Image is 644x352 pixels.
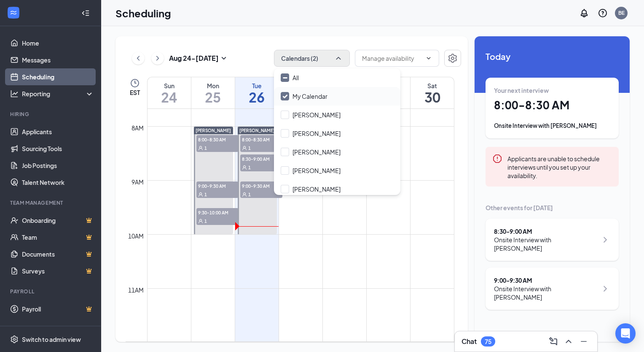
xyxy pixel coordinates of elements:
[10,111,92,118] div: Hiring
[485,338,491,345] div: 75
[198,192,203,197] svg: User
[494,276,598,284] div: 9:00 - 9:30 AM
[240,181,282,190] span: 9:00-9:30 AM
[204,145,207,151] span: 1
[492,154,502,164] svg: Error
[22,229,94,246] a: TeamCrown
[334,54,343,62] svg: ChevronUp
[547,335,560,348] button: ComposeMessage
[191,77,235,108] a: August 25, 2025
[563,336,574,347] svg: ChevronUp
[248,145,251,151] span: 1
[22,51,94,68] a: Messages
[148,90,191,104] h1: 24
[22,140,94,157] a: Sourcing Tools
[235,90,279,104] h1: 26
[134,53,142,63] svg: ChevronLeft
[579,336,589,347] svg: Minimize
[151,52,164,65] button: ChevronRight
[362,54,422,63] input: Manage availability
[132,52,145,65] button: ChevronLeft
[239,128,275,133] span: [PERSON_NAME]
[22,89,94,98] div: Reporting
[115,6,171,20] h1: Scheduling
[274,50,350,67] button: Calendars (2)ChevronUp
[22,263,94,279] a: SurveysCrown
[486,50,619,63] span: Today
[494,122,610,130] div: Onsite Interview with [PERSON_NAME]
[248,165,251,171] span: 1
[600,235,610,245] svg: ChevronRight
[494,284,598,301] div: Onsite Interview with [PERSON_NAME]
[196,135,239,144] span: 8:00-8:30 AM
[411,90,454,104] h1: 30
[444,50,461,67] button: Settings
[126,285,145,295] div: 11am
[235,77,279,108] a: August 26, 2025
[494,98,610,112] h1: 8:00 - 8:30 AM
[9,8,18,17] svg: WorkstreamLogo
[191,90,235,104] h1: 25
[196,208,239,217] span: 9:30-10:00 AM
[22,35,94,51] a: Home
[411,81,454,90] div: Sat
[598,8,608,18] svg: QuestionInfo
[411,77,454,108] a: August 30, 2025
[242,165,247,170] svg: User
[22,157,94,174] a: Job Postings
[196,128,231,133] span: [PERSON_NAME]
[130,123,145,133] div: 8am
[126,339,145,349] div: 12pm
[22,335,81,344] div: Switch to admin view
[153,53,162,63] svg: ChevronRight
[130,78,140,88] svg: Clock
[22,68,94,85] a: Scheduling
[219,53,229,63] svg: SmallChevronDown
[486,203,619,212] div: Other events for [DATE]
[148,77,191,108] a: August 24, 2025
[196,181,239,190] span: 9:00-9:30 AM
[494,227,598,236] div: 8:30 - 9:00 AM
[81,9,90,17] svg: Collapse
[198,146,203,151] svg: User
[126,231,145,241] div: 10am
[148,81,191,90] div: Sun
[22,301,94,317] a: PayrollCrown
[248,192,251,198] span: 1
[130,177,145,187] div: 9am
[10,89,19,98] svg: Analysis
[22,123,94,140] a: Applicants
[240,135,282,144] span: 8:00-8:30 AM
[494,236,598,252] div: Onsite Interview with [PERSON_NAME]
[494,86,610,95] div: Your next interview
[615,323,636,344] div: Open Intercom Messenger
[448,53,458,63] svg: Settings
[240,154,282,163] span: 8:30-9:00 AM
[10,335,19,344] svg: Settings
[169,54,219,63] h3: Aug 24 - [DATE]
[462,337,477,346] h3: Chat
[22,246,94,263] a: DocumentsCrown
[242,192,247,197] svg: User
[204,218,207,224] span: 1
[22,212,94,229] a: OnboardingCrown
[425,55,432,62] svg: ChevronDown
[235,81,279,90] div: Tue
[618,9,625,16] div: BE
[562,335,575,348] button: ChevronUp
[10,199,92,206] div: Team Management
[579,8,589,18] svg: Notifications
[204,192,207,198] span: 1
[198,219,203,224] svg: User
[507,154,612,180] div: Applicants are unable to schedule interviews until you set up your availability.
[10,288,92,295] div: Payroll
[191,81,235,90] div: Mon
[130,88,140,97] span: EST
[600,284,610,294] svg: ChevronRight
[242,146,247,151] svg: User
[548,336,558,347] svg: ComposeMessage
[22,174,94,191] a: Talent Network
[577,335,590,348] button: Minimize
